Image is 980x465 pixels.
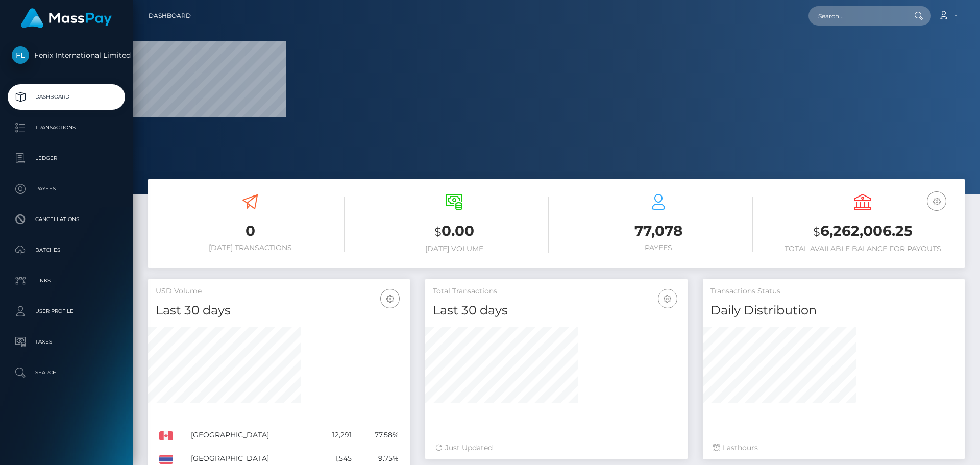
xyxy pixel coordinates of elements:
a: Links [8,268,125,293]
a: User Profile [8,299,125,324]
h5: USD Volume [156,286,402,297]
a: Dashboard [8,84,125,110]
a: Batches [8,237,125,263]
p: Dashboard [12,89,121,105]
h6: Payees [564,243,753,252]
span: Fenix International Limited [8,51,125,60]
td: 77.58% [355,424,402,447]
small: $ [434,225,442,239]
img: CA.png [159,431,173,440]
p: Cancellations [12,212,121,227]
a: Dashboard [149,5,191,27]
img: Fenix International Limited [12,46,29,64]
td: 12,291 [315,424,355,447]
p: User Profile [12,304,121,319]
h6: [DATE] Transactions [156,243,345,252]
h4: Last 30 days [433,302,679,320]
img: TH.png [159,455,173,464]
a: Ledger [8,145,125,171]
h4: Daily Distribution [710,302,957,320]
p: Transactions [12,120,121,135]
h3: 0.00 [360,221,549,242]
h5: Total Transactions [433,286,679,297]
p: Taxes [12,334,121,350]
a: Taxes [8,329,125,355]
h6: Total Available Balance for Payouts [768,244,957,253]
h4: Last 30 days [156,302,402,320]
p: Links [12,273,121,288]
input: Search... [808,6,904,26]
a: Search [8,360,125,385]
h6: [DATE] Volume [360,244,549,253]
p: Batches [12,242,121,258]
h3: 0 [156,221,345,241]
a: Transactions [8,115,125,140]
h3: 6,262,006.25 [768,221,957,242]
div: Last hours [713,443,954,453]
p: Search [12,365,121,380]
img: MassPay Logo [21,8,112,28]
td: [GEOGRAPHIC_DATA] [187,424,315,447]
small: $ [813,225,820,239]
a: Cancellations [8,207,125,232]
a: Payees [8,176,125,202]
p: Payees [12,181,121,197]
h3: 77,078 [564,221,753,241]
p: Ledger [12,151,121,166]
div: Just Updated [435,443,677,453]
h5: Transactions Status [710,286,957,297]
